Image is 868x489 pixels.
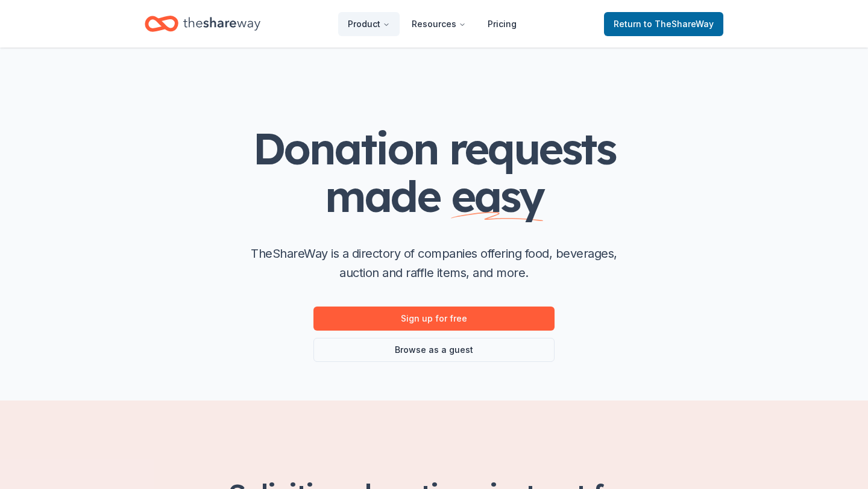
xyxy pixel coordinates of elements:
[478,12,526,36] a: Pricing
[402,12,476,36] button: Resources
[644,19,714,29] span: to TheShareWay
[193,125,675,220] h1: Donation requests made
[313,338,555,362] a: Browse as a guest
[604,12,723,36] a: Returnto TheShareWay
[241,244,627,282] p: TheShareWay is a directory of companies offering food, beverages, auction and raffle items, and m...
[338,12,400,36] button: Product
[313,307,555,331] a: Sign up for free
[145,10,260,38] a: Home
[338,10,526,38] nav: Main
[451,169,544,223] span: easy
[614,17,714,31] span: Return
